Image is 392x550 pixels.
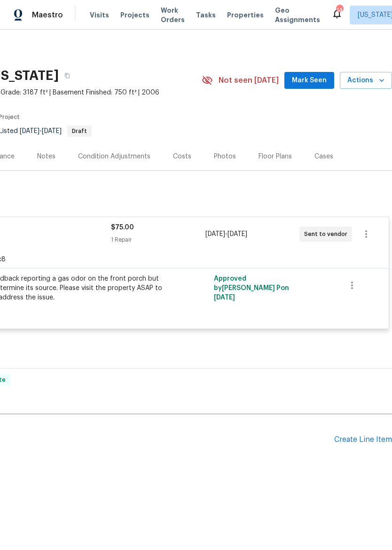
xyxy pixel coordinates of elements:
[111,224,134,231] span: $75.00
[259,152,292,161] div: Floor Plans
[275,6,320,24] span: Geo Assignments
[161,6,185,24] span: Work Orders
[334,435,392,444] div: Create Line Item
[173,152,191,161] div: Costs
[214,294,235,301] span: [DATE]
[37,152,55,161] div: Notes
[20,128,39,134] span: [DATE]
[219,76,279,85] span: Not seen [DATE]
[205,231,225,237] span: [DATE]
[120,10,149,20] span: Projects
[214,152,236,161] div: Photos
[347,75,384,86] span: Actions
[284,72,334,89] button: Mark Seen
[227,231,247,237] span: [DATE]
[78,152,150,161] div: Condition Adjustments
[68,128,91,134] span: Draft
[205,229,247,239] span: -
[20,128,62,134] span: -
[42,128,62,134] span: [DATE]
[111,235,205,244] div: 1 Repair
[336,6,343,15] div: 14
[59,67,76,84] button: Copy Address
[32,10,63,20] span: Maestro
[90,10,109,20] span: Visits
[196,12,216,18] span: Tasks
[304,229,351,239] span: Sent to vendor
[314,152,333,161] div: Cases
[227,10,264,20] span: Properties
[340,72,392,89] button: Actions
[292,75,327,86] span: Mark Seen
[214,275,289,301] span: Approved by [PERSON_NAME] P on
